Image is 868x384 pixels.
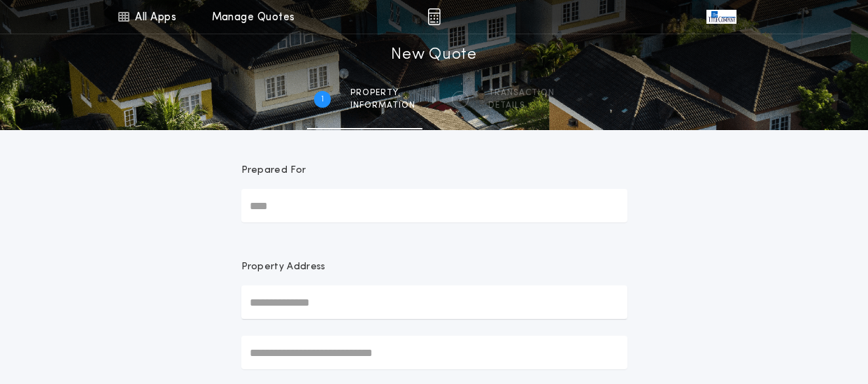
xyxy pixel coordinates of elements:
[427,8,441,25] img: img
[350,100,415,111] span: information
[241,260,627,274] p: Property Address
[241,189,627,222] input: Prepared For
[488,100,555,111] span: details
[241,164,306,178] p: Prepared For
[321,94,324,105] h2: 1
[350,87,415,99] span: Property
[457,94,462,105] h2: 2
[488,87,555,99] span: Transaction
[706,10,736,24] img: vs-icon
[391,44,476,66] h1: New Quote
